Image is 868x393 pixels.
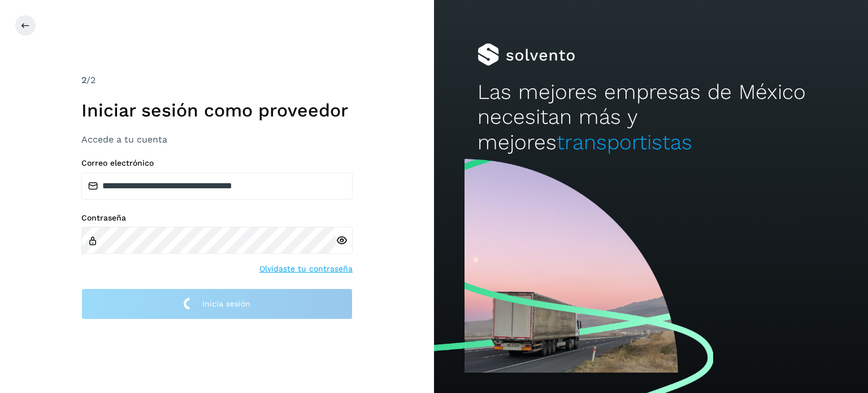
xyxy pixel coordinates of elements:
label: Correo electrónico [81,158,353,168]
button: Inicia sesión [81,288,353,319]
h3: Accede a tu cuenta [81,134,353,145]
h1: Iniciar sesión como proveedor [81,100,353,121]
h2: Las mejores empresas de México necesitan más y mejores [478,80,824,155]
div: /2 [81,74,353,87]
span: 2 [81,75,86,85]
a: Olvidaste tu contraseña [259,263,353,275]
span: Inicia sesión [202,300,250,308]
span: transportistas [557,130,692,154]
label: Contraseña [81,213,353,223]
